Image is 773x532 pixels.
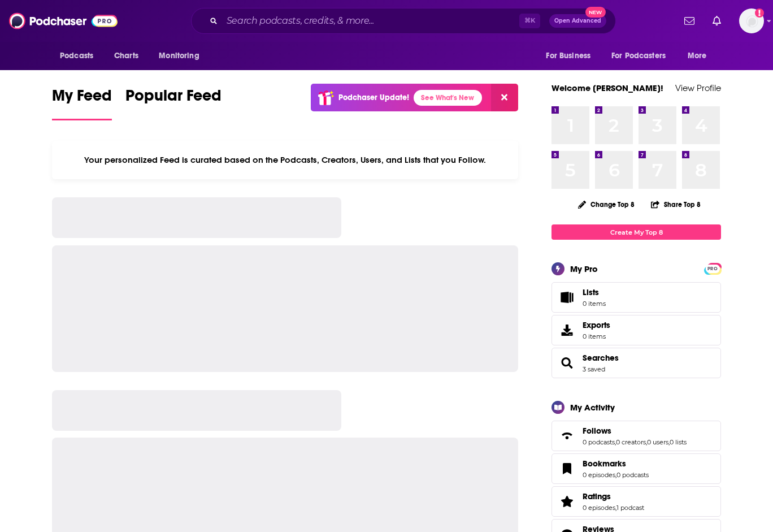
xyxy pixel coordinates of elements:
span: Lists [583,287,599,297]
span: , [615,504,616,512]
div: Your personalized Feed is curated based on the Podcasts, Creators, Users, and Lists that you Follow. [52,141,518,179]
a: 0 lists [670,438,687,446]
button: Change Top 8 [571,197,641,211]
button: Show profile menu [739,8,764,33]
span: Lists [555,289,578,305]
input: Search podcasts, credits, & more... [222,12,519,30]
a: Show notifications dropdown [708,11,726,31]
div: My Activity [570,402,615,413]
span: Popular Feed [125,86,222,112]
a: Follows [583,426,687,436]
span: Exports [583,320,610,330]
a: 0 episodes [583,471,615,479]
img: Podchaser - Follow, Share and Rate Podcasts [9,10,118,32]
span: My Feed [52,86,112,112]
span: , [668,438,670,446]
a: See What's New [414,90,482,106]
a: Bookmarks [583,459,649,469]
a: View Profile [675,83,721,93]
span: Lists [583,287,606,297]
span: For Podcasters [611,48,666,64]
span: Searches [551,348,721,378]
span: Bookmarks [583,459,626,469]
button: Open AdvancedNew [549,14,606,28]
span: , [615,438,616,446]
a: Popular Feed [125,86,222,120]
span: More [688,48,707,64]
img: User Profile [739,8,764,33]
button: open menu [538,45,605,67]
span: New [585,7,606,18]
span: , [646,438,647,446]
span: Ratings [583,491,611,501]
span: 0 items [583,300,606,308]
a: Follows [555,428,578,444]
div: Search podcasts, credits, & more... [191,8,616,34]
a: Bookmarks [555,461,578,477]
button: Share Top 8 [650,193,701,215]
span: PRO [706,265,719,273]
a: 1 podcast [616,504,644,512]
span: Follows [583,426,611,436]
span: Bookmarks [551,453,721,484]
a: Ratings [583,491,644,501]
a: Searches [583,353,619,363]
a: 0 podcasts [583,438,615,446]
span: Monitoring [159,48,199,64]
a: Create My Top 8 [551,224,721,240]
a: Lists [551,282,721,313]
svg: Add a profile image [755,8,764,18]
span: Exports [555,322,578,338]
a: 0 creators [616,438,646,446]
a: Charts [107,45,145,67]
a: 0 users [647,438,668,446]
button: open menu [604,45,682,67]
button: open menu [680,45,721,67]
a: Exports [551,315,721,345]
a: 3 saved [583,365,605,373]
a: 0 podcasts [616,471,649,479]
span: For Business [546,48,590,64]
button: open menu [52,45,108,67]
a: Ratings [555,494,578,509]
a: PRO [706,264,719,273]
span: 0 items [583,332,610,340]
div: My Pro [570,263,598,274]
p: Podchaser Update! [338,93,409,102]
span: Charts [114,48,138,64]
span: Ratings [551,486,721,517]
span: Open Advanced [554,18,601,24]
a: Searches [555,355,578,371]
a: Show notifications dropdown [680,11,699,31]
a: 0 episodes [583,504,615,512]
span: Podcasts [60,48,93,64]
span: Logged in as Jeffmarschner [739,8,764,33]
span: , [615,471,616,479]
a: Welcome [PERSON_NAME]! [551,83,663,93]
span: Follows [551,421,721,451]
a: My Feed [52,86,112,120]
span: ⌘ K [519,14,540,28]
button: open menu [151,45,214,67]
